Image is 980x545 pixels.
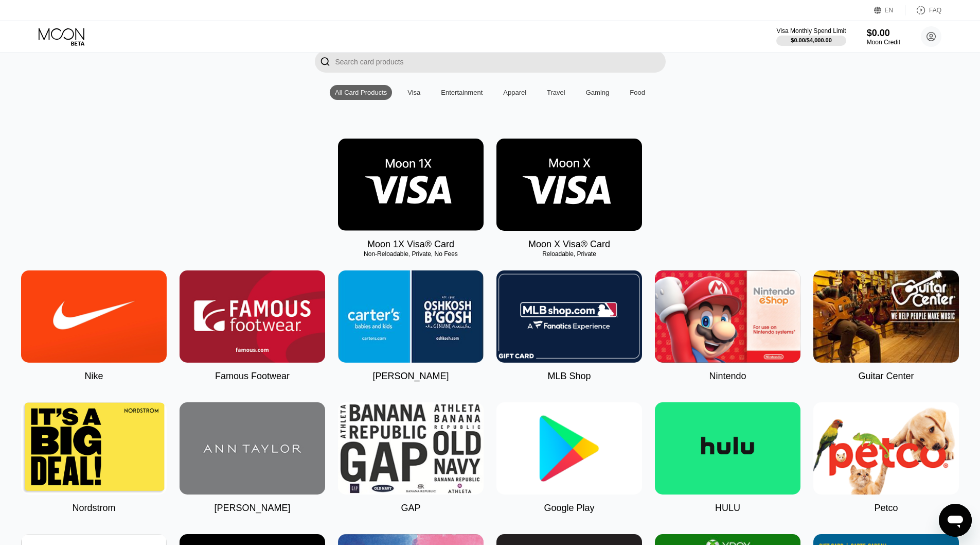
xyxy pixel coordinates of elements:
div: Apparel [503,89,526,96]
div: EN [885,7,894,14]
div: Food [630,89,645,96]
div: HULU [715,503,740,514]
div: MLB Shop [547,371,591,382]
div: $0.00 / $4,000.00 [791,37,832,43]
div: $0.00Moon Credit [867,28,900,46]
div:  [320,56,330,67]
div: $0.00 [867,28,900,39]
div: All Card Products [330,85,392,100]
div: Reloadable, Private [496,250,642,258]
div: All Card Products [335,89,387,96]
div: Visa [402,85,425,100]
div: Gaming [586,89,610,96]
iframe: Button to launch messaging window [939,504,972,537]
div: FAQ [929,7,941,14]
div: Nordstrom [72,503,115,514]
div: EN [874,5,905,15]
div: Guitar Center [858,371,914,382]
div:  [315,50,335,73]
div: Travel [542,85,571,100]
div: GAP [401,503,420,514]
div: Entertainment [436,85,488,100]
input: Search card products [335,50,666,73]
div: [PERSON_NAME] [372,371,449,382]
div: Non-Reloadable, Private, No Fees [338,250,484,258]
div: Moon Credit [867,39,900,46]
div: Visa Monthly Spend Limit [776,27,846,35]
div: Moon 1X Visa® Card [367,239,454,250]
div: Visa Monthly Spend Limit$0.00/$4,000.00 [776,27,846,46]
div: Famous Footwear [215,371,290,382]
div: Visa [407,89,420,96]
div: Nintendo [709,371,746,382]
div: [PERSON_NAME] [214,503,290,514]
div: Entertainment [441,89,483,96]
div: Gaming [581,85,615,100]
div: Google Play [544,503,594,514]
div: Moon X Visa® Card [528,239,610,250]
div: Petco [874,503,898,514]
div: Apparel [498,85,531,100]
div: Nike [84,371,103,382]
div: Food [625,85,650,100]
div: FAQ [905,5,941,15]
div: Travel [547,89,565,96]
